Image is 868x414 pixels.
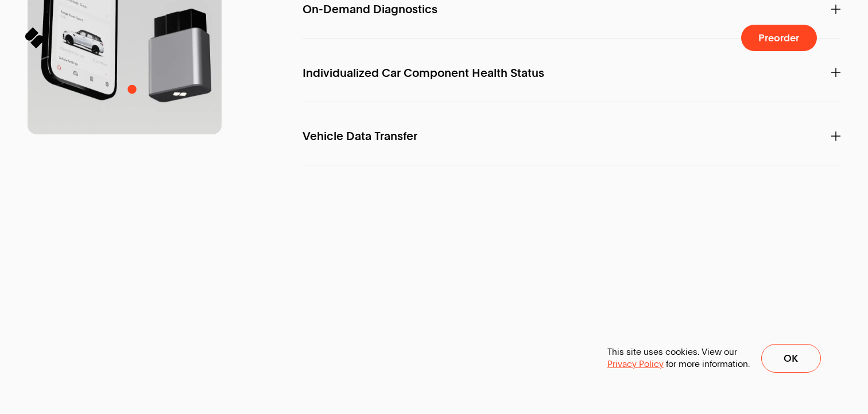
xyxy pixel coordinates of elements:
[303,194,386,206] span: Shared-Access
[303,320,422,332] span: Add Multiple Vehicles
[607,346,750,370] p: This site uses cookies. View our for more information.
[607,358,664,370] a: Privacy Policy
[303,257,428,269] span: Vehicle Service History
[303,130,417,142] span: Vehicle Data Transfer
[741,25,817,51] button: Preorder a SPARQ Diagnostics Device
[784,353,798,363] span: Ok
[303,67,544,79] span: Individualized Car Component Health Status
[759,33,800,43] span: Preorder
[761,344,821,373] button: Ok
